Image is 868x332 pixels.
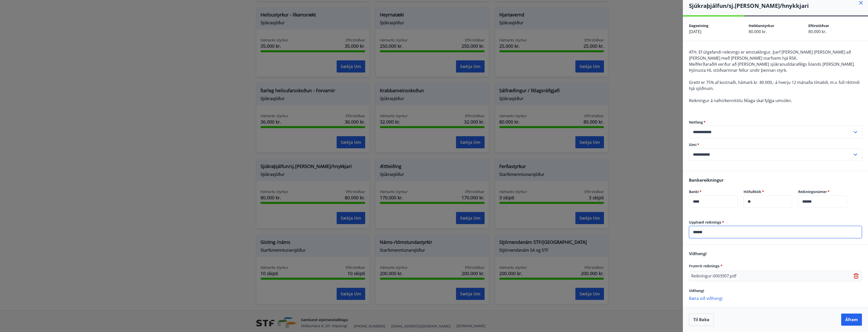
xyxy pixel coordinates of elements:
p: Reikningur-0003907.pdf [691,273,736,279]
div: Upphæð reiknings [689,226,862,238]
span: Viðhengi [689,288,704,293]
span: Viðhengi [689,251,707,256]
span: Reikningur á nafni/kennitölu félaga skal fylgja umsókn. [689,98,792,103]
label: Reikningsnúmer [798,189,847,194]
span: Eftirstöðvar [808,23,829,28]
span: Þjónusta HL stöðvarinnar fellur undir þennan styrk. [689,67,787,73]
button: Áfram [841,314,862,326]
label: Banki [689,189,737,194]
span: Frumrit reiknings [689,264,723,268]
span: Greitt er 75% af kostnaði, hámark kr. 80.000,- á hverju 12 mánaða tímabili, m.v. full réttindi hj... [689,80,860,91]
span: 80.000 kr. [749,29,767,34]
span: [DATE] [689,29,701,34]
label: Höfuðbók [744,189,792,194]
span: Bankareikningur [689,177,724,183]
label: Sími [689,142,862,147]
h4: Sjúkraþjálfun/sj.[PERSON_NAME]/hnykkjari [689,2,868,9]
button: Til baka [689,313,714,326]
span: Meðferðaraðili verður að [PERSON_NAME] sjúkranuddarafélgs Íslands [PERSON_NAME]. [689,61,855,67]
span: Heildarstyrkur [749,23,774,28]
span: ATH. Ef útgefandi reiknings er einstaklingur, þarf [PERSON_NAME] [PERSON_NAME] að [PERSON_NAME] m... [689,49,851,61]
label: Netfang [689,120,862,125]
span: 80.000 kr. [808,29,827,34]
p: Bæta við viðhengi [689,296,862,301]
span: Dagsetning [689,23,708,28]
label: Upphæð reiknings [689,220,862,225]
